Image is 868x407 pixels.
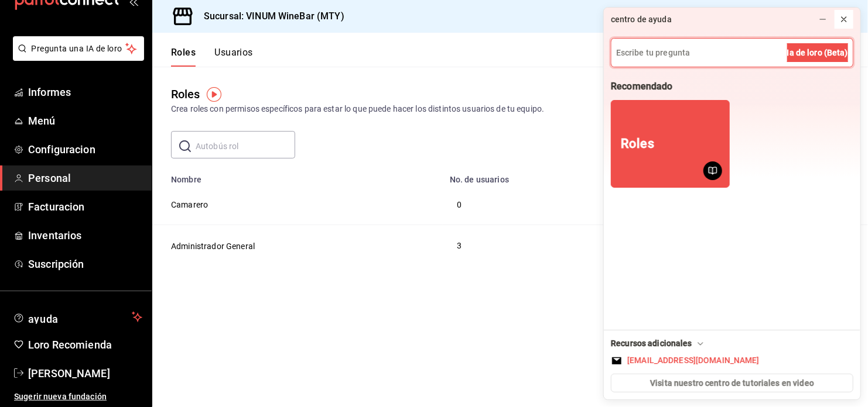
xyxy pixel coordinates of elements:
[443,168,626,184] th: No. de usuarios
[171,85,200,103] div: Roles
[650,377,814,389] span: Visita nuestro centro de tutoriales en video
[443,184,626,225] td: 0
[28,310,127,324] span: ayuda
[13,36,144,61] button: Pregunta una IA de loro
[621,136,654,151] div: Roles
[611,354,853,367] button: [EMAIL_ADDRESS][DOMAIN_NAME]
[214,47,253,67] button: Usuarios
[171,47,196,67] button: Roles
[443,225,626,266] td: 3
[787,43,848,62] button: Ia de loro (Beta)
[611,100,853,197] div: Grid Recommendations
[787,47,848,59] span: Ia de loro (Beta)
[28,170,142,186] span: Personal
[28,199,142,215] span: Facturacion
[171,240,255,252] button: Administrador General
[32,43,126,55] span: Pregunta una IA de loro
[611,337,706,350] div: Recursos adicionales
[28,142,142,157] span: Configuracion
[28,84,142,100] span: Informes
[28,337,142,353] span: Loro Recomienda
[171,103,849,115] div: Crea roles con permisos específicos para estar lo que puede hacer los distintos usuarios de tu eq...
[611,13,672,26] div: centro de ayuda
[28,227,142,243] span: Inventarios
[611,80,672,93] div: Recomendado
[171,47,253,67] div: navigation tabs
[28,113,142,129] span: Menú
[611,39,853,67] input: Escribe tu pregunta
[611,374,853,392] button: Visita nuestro centro de tutoriales en video
[611,100,730,188] button: Roles
[152,168,443,184] th: Nombre
[207,87,221,102] img: Tooltip marker
[14,391,142,403] span: Sugerir nueva fundación
[8,51,144,63] a: Pregunta una IA de loro
[196,134,295,158] input: Autobús rol
[28,256,142,272] span: Suscripción
[171,199,208,211] button: Camarero
[194,9,344,23] h3: Sucursal: VINUM WineBar (MTY)
[28,365,142,381] span: [PERSON_NAME]
[627,354,760,367] div: [EMAIL_ADDRESS][DOMAIN_NAME]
